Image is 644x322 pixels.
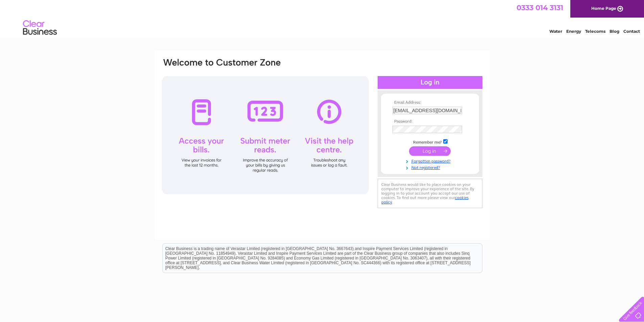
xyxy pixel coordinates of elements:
[566,29,581,34] a: Energy
[23,18,57,38] img: logo.png
[163,4,482,33] div: Clear Business is a trading name of Verastar Limited (registered in [GEOGRAPHIC_DATA] No. 3667643...
[517,3,563,12] a: 0333 014 3131
[585,29,605,34] a: Telecoms
[391,100,469,105] th: Email Address:
[392,157,469,164] a: Forgotten password?
[392,164,469,170] a: Not registered?
[549,29,562,34] a: Water
[381,195,469,204] a: cookies policy
[378,179,482,208] div: Clear Business would like to place cookies on your computer to improve your experience of the sit...
[610,29,619,34] a: Blog
[409,146,451,156] input: Submit
[391,138,469,145] td: Remember me?
[391,119,469,124] th: Password:
[623,29,640,34] a: Contact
